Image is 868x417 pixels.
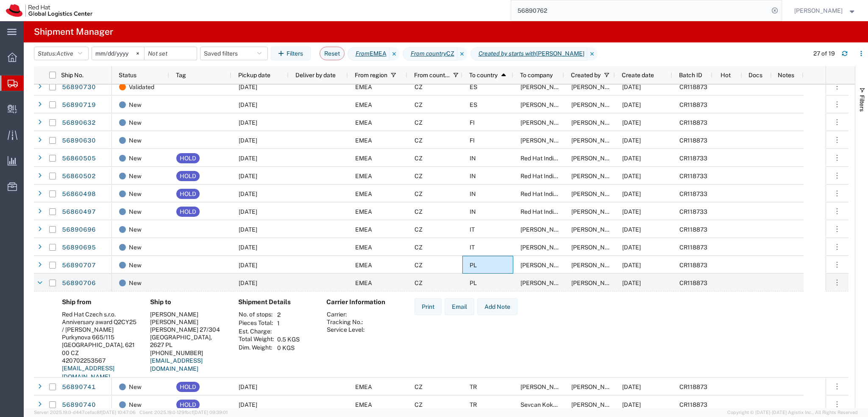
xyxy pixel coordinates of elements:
span: New [129,378,142,396]
span: CR118733 [679,155,707,162]
span: CR118873 [679,401,707,408]
span: CZ [415,208,423,215]
a: 56890741 [61,381,96,394]
span: TR [470,401,477,408]
span: 09/22/2025 [622,101,641,108]
th: Carrier: [326,311,365,318]
span: 09/22/2025 [622,84,641,90]
span: New [129,167,142,185]
span: IN [470,208,476,215]
span: 09/22/2025 [622,226,641,233]
h4: Shipment Manager [34,21,113,42]
button: Email [445,298,474,315]
span: CZ [415,226,423,233]
span: 09/22/2025 [239,101,257,108]
span: CR118873 [679,262,707,269]
span: 09/22/2025 [622,401,641,408]
span: Filip Lizuch [571,262,620,269]
span: IN [470,190,476,197]
span: EMEA [355,101,372,108]
span: CZ [415,137,423,144]
span: Red Hat India Private Limited [520,173,598,179]
a: 56860505 [61,152,96,165]
span: CR118873 [679,280,707,286]
span: Hot [721,72,731,78]
span: CR118873 [679,84,707,90]
a: 56890630 [61,134,96,148]
a: 56890632 [61,116,96,130]
span: Salvatore Mongiardo [520,226,569,233]
th: No. of stops: [238,311,274,319]
span: IN [470,155,476,162]
div: Anniversary award Q2CY25 / [PERSON_NAME] [62,318,136,333]
span: CR118873 [679,244,707,251]
button: Reset [320,47,345,60]
span: 09/18/2025 [622,190,641,197]
span: 09/18/2025 [239,155,257,162]
span: Batch ID [679,72,702,78]
th: Pieces Total: [238,319,274,327]
span: CR118873 [679,137,707,144]
div: [GEOGRAPHIC_DATA], 2627 PL [150,333,225,349]
span: CZ [415,383,423,390]
span: Created by starts with Filip [470,47,587,61]
span: 09/22/2025 [239,226,257,233]
span: 09/22/2025 [239,280,257,286]
span: CZ [415,190,423,197]
h4: Ship from [62,298,136,306]
span: 09/22/2025 [239,262,257,269]
div: HOLD [180,171,196,181]
span: Filip Lizuch [571,383,620,390]
span: Status [119,72,136,78]
button: Saved filters [200,47,268,60]
th: Dim. Weight: [238,344,274,352]
span: Filip Lizuch [571,280,620,286]
span: New [129,203,142,221]
span: Filip Lizuch [571,137,620,144]
div: [PHONE_NUMBER] [150,349,225,357]
span: New [129,396,142,414]
a: 56890695 [61,241,96,255]
span: ES [470,101,477,108]
div: HOLD [180,207,196,217]
a: 56890740 [61,398,96,412]
th: Total Weight: [238,335,274,344]
th: Tracking No.: [326,318,365,326]
span: EMEA [355,262,372,269]
div: 27 of 19 [813,49,835,58]
span: Filip Lizuch [571,208,620,215]
i: Created by starts with [479,49,536,58]
span: Deliver by date [295,72,336,78]
span: Dariusz Klukowski [520,262,569,269]
span: New [129,114,142,132]
span: EMEA [355,244,372,251]
span: IT [470,244,475,251]
input: Search for shipment number, reference number [511,0,769,21]
span: EMEA [355,137,372,144]
a: 56890696 [61,223,96,237]
span: 09/22/2025 [622,137,641,144]
i: From country [411,49,446,58]
span: New [129,185,142,203]
span: CR118873 [679,101,707,108]
span: EMEA [355,401,372,408]
span: Create date [622,72,654,78]
span: CR118873 [679,119,707,126]
span: CZ [415,84,423,90]
div: HOLD [180,400,196,410]
span: Filip Lizuch [571,119,620,126]
span: Docs [748,72,762,78]
span: To company [520,72,553,78]
span: Filip Moravec [794,6,843,15]
span: Active [56,50,73,57]
span: Filip Lizuch [571,101,620,108]
span: Filip Lizuch [571,244,620,251]
span: EMEA [355,119,372,126]
th: Est. Charge: [238,327,274,335]
div: [PERSON_NAME] 27/304 [150,326,225,333]
button: Add Note [477,298,517,315]
a: 56890707 [61,259,96,272]
span: 09/22/2025 [622,244,641,251]
span: 09/22/2025 [622,383,641,390]
span: Carles Arnal Castello [520,101,618,108]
